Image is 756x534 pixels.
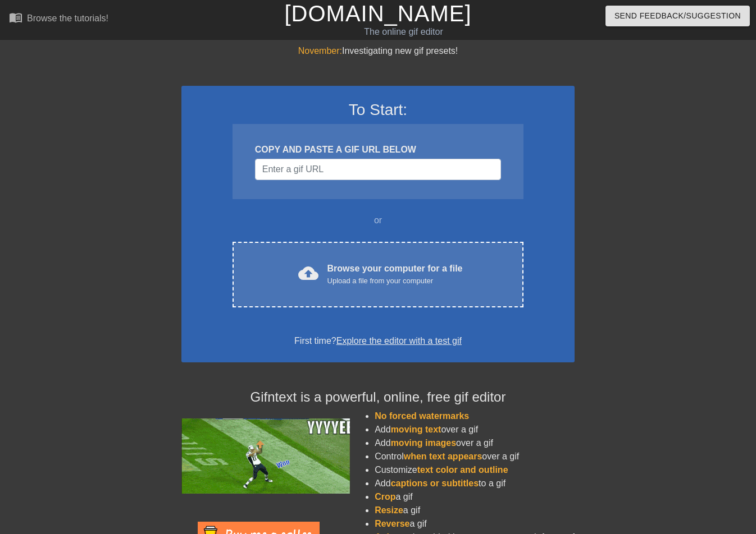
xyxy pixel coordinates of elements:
[375,492,395,501] span: Crop
[27,13,108,23] div: Browse the tutorials!
[327,262,463,287] div: Browse your computer for a file
[375,411,469,421] span: No forced watermarks
[284,1,471,26] a: [DOMAIN_NAME]
[258,25,550,39] div: The online gif editor
[255,159,501,180] input: Username
[181,389,575,406] h4: Gifntext is a powerful, online, free gif editor
[375,517,575,531] li: a gif
[375,490,575,504] li: a gif
[375,436,575,450] li: Add over a gif
[298,263,318,283] span: cloud_upload
[391,438,456,448] span: moving images
[614,9,741,23] span: Send Feedback/Suggestion
[255,143,501,156] div: COPY AND PASTE A GIF URL BELOW
[605,6,750,26] button: Send Feedback/Suggestion
[196,334,560,348] div: First time?
[9,11,108,28] a: Browse the tutorials!
[181,418,350,494] img: football_small.gif
[336,336,462,346] a: Explore the editor with a test gif
[9,11,22,24] span: menu_book
[211,214,545,227] div: or
[391,478,479,488] span: captions or subtitles
[375,477,575,490] li: Add to a gif
[196,100,560,119] h3: To Start:
[391,425,441,434] span: moving text
[375,463,575,477] li: Customize
[327,275,463,287] div: Upload a file from your computer
[298,46,342,56] span: November:
[417,465,508,475] span: text color and outline
[375,423,575,436] li: Add over a gif
[181,44,575,58] div: Investigating new gif presets!
[375,519,409,528] span: Reverse
[375,450,575,463] li: Control over a gif
[375,505,403,515] span: Resize
[404,452,482,461] span: when text appears
[375,504,575,517] li: a gif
